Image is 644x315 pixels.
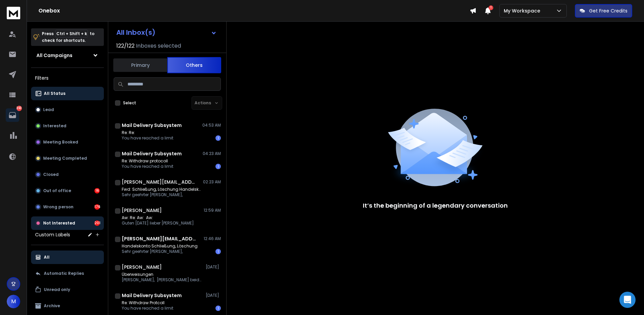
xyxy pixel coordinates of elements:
p: Sehr geehrter [PERSON_NAME], [122,249,198,254]
p: Re: Withdraw protocoll [122,158,173,164]
p: It’s the beginning of a legendary conversation [363,201,508,210]
p: Überweisungen [122,272,203,277]
h3: Custom Labels [35,231,70,238]
p: You have reached a limit [122,135,173,141]
p: [DATE] [206,293,221,298]
div: 16 [94,188,100,193]
p: 04:53 AM [202,123,221,128]
button: Others [167,57,221,73]
h1: [PERSON_NAME] [122,207,162,214]
h1: Mail Delivery Subsystem [122,150,182,157]
p: Automatic Replies [44,271,84,276]
p: Fwd: Schließung, Löschung Handelskonto [122,187,203,192]
p: Aw: Re: Aw: Aw: [122,215,194,220]
p: Press to check for shortcuts. [42,30,94,44]
p: Handelskonto Schließung, Löschung [122,243,198,249]
p: 02:23 AM [203,179,221,185]
p: You have reached a limit [122,164,173,169]
p: Re: Re: [122,130,173,135]
button: Archive [31,299,104,313]
p: You have reached a limit [122,306,173,311]
button: M [7,295,20,308]
button: All Campaigns [31,49,104,62]
div: 1 [215,249,221,254]
p: 04:23 AM [203,151,221,156]
div: Open Intercom Messenger [619,292,636,308]
button: Primary [113,58,167,73]
p: All Status [44,91,65,96]
button: Lead [31,103,104,116]
label: Select [123,100,136,106]
h3: Inboxes selected [136,42,181,50]
span: 1 [489,5,493,10]
button: All Inbox(s) [111,26,222,39]
h1: All Inbox(s) [116,29,155,36]
p: Closed [43,172,59,177]
h1: Mail Delivery Subsystem [122,292,182,299]
div: 176 [94,204,100,210]
p: My Workspace [504,7,543,14]
button: Get Free Credits [575,4,632,18]
p: Out of office [43,188,71,193]
p: Not Interested [43,220,75,226]
p: Sehr geehrter [PERSON_NAME], [122,192,203,198]
p: 12:59 AM [204,208,221,213]
button: All [31,251,104,264]
p: [DATE] [206,264,221,270]
div: 201 [94,220,100,226]
span: 122 / 122 [116,42,135,50]
h1: [PERSON_NAME][EMAIL_ADDRESS][DOMAIN_NAME] [122,235,196,242]
p: 12:46 AM [204,236,221,241]
button: Meeting Booked [31,135,104,149]
p: All [44,255,50,260]
p: Get Free Credits [589,7,627,14]
button: Wrong person176 [31,200,104,214]
h1: [PERSON_NAME] [122,264,162,270]
p: Guten [DATE] lieber [PERSON_NAME] [122,220,194,226]
h3: Filters [31,73,104,83]
button: All Status [31,87,104,100]
button: Closed [31,168,104,181]
p: Meeting Booked [43,139,78,145]
p: Wrong person [43,204,74,210]
button: Meeting Completed [31,152,104,165]
p: Meeting Completed [43,156,87,161]
button: Unread only [31,283,104,296]
button: Out of office16 [31,184,104,198]
p: Lead [43,107,54,112]
p: Archive [44,303,60,309]
p: Unread only [44,287,70,292]
p: Interested [43,123,66,129]
span: Ctrl + Shift + k [55,30,88,37]
button: Not Interested201 [31,216,104,230]
div: 1 [215,135,221,141]
div: 1 [215,164,221,169]
div: 1 [215,306,221,311]
h1: Mail Delivery Subsystem [122,122,182,129]
p: Re: Withdraw Protcoll [122,300,173,306]
img: logo [7,7,20,19]
p: 393 [17,106,22,111]
button: Automatic Replies [31,267,104,280]
p: [PERSON_NAME], [PERSON_NAME] beide Überweisungen [122,277,203,283]
h1: [PERSON_NAME][EMAIL_ADDRESS][DOMAIN_NAME] [122,179,196,185]
h1: Onebox [38,7,470,15]
h1: All Campaigns [36,52,72,59]
button: Interested [31,119,104,133]
a: 393 [6,108,19,122]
